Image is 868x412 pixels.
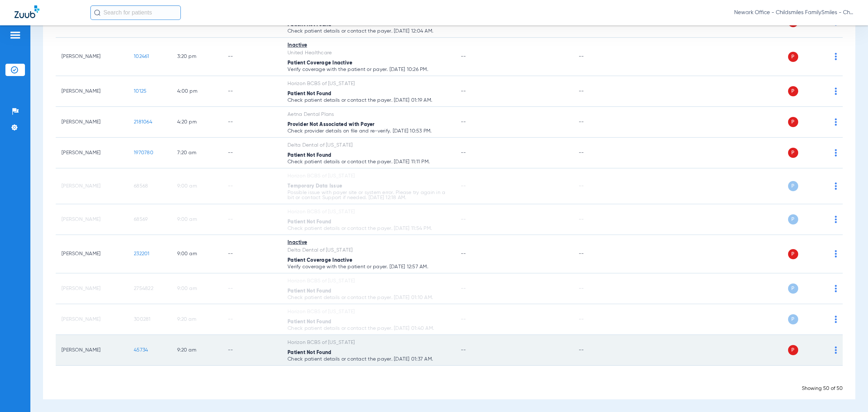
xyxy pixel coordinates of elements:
span: 2181064 [134,119,152,125]
td: -- [222,76,282,107]
span: 1970780 [134,150,153,155]
span: 45734 [134,348,148,353]
td: -- [573,107,622,138]
span: -- [461,317,466,322]
td: [PERSON_NAME] [56,138,128,168]
div: United Healthcare [288,49,449,57]
span: -- [461,184,466,189]
span: -- [461,89,466,94]
img: group-dot-blue.svg [835,216,837,223]
img: Zuub Logo [14,5,39,18]
td: -- [222,138,282,168]
div: Horizon BCBS of [US_STATE] [288,308,449,316]
span: P [788,314,798,324]
span: Patient Coverage Inactive [288,60,352,66]
td: -- [573,273,622,304]
img: Search Icon [94,9,101,16]
td: [PERSON_NAME] [56,304,128,335]
td: -- [573,38,622,76]
span: 10125 [134,89,146,94]
td: 9:20 AM [171,335,222,366]
td: 4:00 PM [171,76,222,107]
td: -- [573,168,622,204]
td: 9:00 AM [171,168,222,204]
div: Inactive [288,239,449,247]
td: 9:00 AM [171,235,222,273]
img: group-dot-blue.svg [835,149,837,156]
span: -- [461,54,466,59]
td: 9:20 AM [171,304,222,335]
p: Check patient details or contact the payer. [DATE] 01:19 AM. [288,98,449,103]
td: 3:20 PM [171,38,222,76]
td: -- [573,138,622,168]
span: Patient Not Found [288,289,331,294]
div: Horizon BCBS of [US_STATE] [288,339,449,346]
div: Horizon BCBS of [US_STATE] [288,172,449,180]
span: 68568 [134,184,148,189]
img: group-dot-blue.svg [835,88,837,95]
span: -- [461,217,466,222]
td: -- [573,235,622,273]
p: Check patient details or contact the payer. [DATE] 12:04 AM. [288,29,449,34]
div: Horizon BCBS of [US_STATE] [288,208,449,216]
td: -- [222,38,282,76]
div: Delta Dental of [US_STATE] [288,142,449,149]
span: P [788,249,798,259]
p: Check patient details or contact the payer. [DATE] 11:54 PM. [288,226,449,231]
span: 300281 [134,317,151,322]
span: -- [461,150,466,155]
img: group-dot-blue.svg [835,250,837,257]
p: Verify coverage with the patient or payer. [DATE] 12:57 AM. [288,264,449,269]
td: -- [222,235,282,273]
img: group-dot-blue.svg [835,182,837,190]
iframe: Chat Widget [832,377,868,412]
span: 102461 [134,54,149,59]
span: Patient Not Found [288,91,331,96]
span: P [788,117,798,127]
p: Check patient details or contact the payer. [DATE] 01:10 AM. [288,295,449,300]
span: Patient Not Found [288,319,331,324]
span: -- [461,286,466,291]
span: Temporary Data Issue [288,184,342,189]
span: P [788,148,798,158]
img: group-dot-blue.svg [835,118,837,126]
span: 2754822 [134,286,153,291]
span: -- [461,251,466,256]
td: -- [222,204,282,235]
span: Patient Not Found [288,153,331,158]
div: Horizon BCBS of [US_STATE] [288,80,449,88]
td: [PERSON_NAME] [56,76,128,107]
div: Inactive [288,42,449,49]
td: -- [573,335,622,366]
span: 68569 [134,217,148,222]
p: Check provider details on file and re-verify. [DATE] 10:53 PM. [288,129,449,134]
td: -- [222,107,282,138]
img: group-dot-blue.svg [835,316,837,323]
td: -- [222,273,282,304]
td: [PERSON_NAME] [56,107,128,138]
div: Delta Dental of [US_STATE] [288,247,449,254]
span: P [788,345,798,355]
td: [PERSON_NAME] [56,38,128,76]
td: -- [222,335,282,366]
span: P [788,52,798,62]
span: 232201 [134,251,150,256]
span: P [788,283,798,294]
img: group-dot-blue.svg [835,285,837,292]
span: Patient Not Found [288,22,331,27]
span: -- [461,348,466,353]
td: 9:00 AM [171,273,222,304]
p: Check patient details or contact the payer. [DATE] 01:40 AM. [288,326,449,331]
td: [PERSON_NAME] [56,235,128,273]
td: -- [573,76,622,107]
input: Search for patients [90,5,181,20]
span: P [788,181,798,191]
span: Provider Not Associated with Payer [288,122,375,127]
td: [PERSON_NAME] [56,168,128,204]
span: Patient Not Found [288,350,331,355]
span: Newark Office - Childsmiles FamilySmiles - ChildSmiles [GEOGRAPHIC_DATA] - [GEOGRAPHIC_DATA] Gene... [734,9,854,16]
td: -- [222,168,282,204]
span: -- [461,119,466,125]
td: -- [573,304,622,335]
